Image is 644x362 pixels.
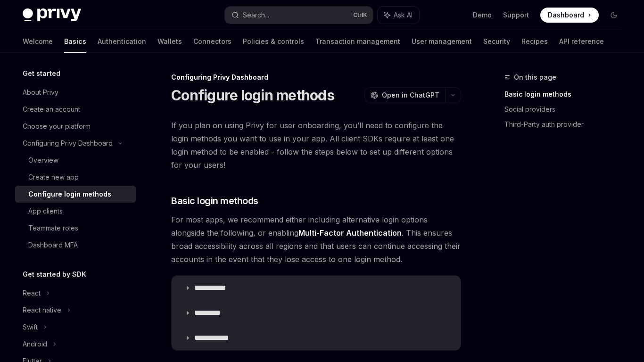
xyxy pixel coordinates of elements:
[15,169,136,186] a: Create new app
[23,338,47,350] div: Android
[23,321,38,333] div: Swift
[28,189,111,200] div: Configure login methods
[15,118,136,135] a: Choose your platform
[171,73,461,82] div: Configuring Privy Dashboard
[606,8,621,23] button: Toggle dark mode
[28,222,78,234] div: Teammate roles
[353,11,367,19] span: Ctrl K
[412,30,472,53] a: User management
[15,84,136,101] a: About Privy
[514,72,556,83] span: On this page
[23,87,58,98] div: About Privy
[171,194,258,207] span: Basic login methods
[364,87,445,103] button: Open in ChatGPT
[15,237,136,254] a: Dashboard MFA
[504,87,629,102] a: Basic login methods
[23,121,91,132] div: Choose your platform
[15,186,136,203] a: Configure login methods
[504,102,629,117] a: Social providers
[23,68,60,79] h5: Get started
[171,87,334,104] h1: Configure login methods
[473,10,492,20] a: Demo
[503,10,529,20] a: Support
[540,8,599,23] a: Dashboard
[243,30,304,53] a: Policies & controls
[23,288,41,299] div: React
[378,7,419,24] button: Ask AI
[98,30,146,53] a: Authentication
[171,213,461,266] span: For most apps, we recommend either including alternative login options alongside the following, o...
[28,206,63,217] div: App clients
[521,30,548,53] a: Recipes
[382,90,439,100] span: Open in ChatGPT
[504,117,629,132] a: Third-Party auth provider
[64,30,86,53] a: Basics
[315,30,400,53] a: Transaction management
[23,8,81,22] img: dark logo
[23,30,53,53] a: Welcome
[28,172,79,183] div: Create new app
[171,119,461,172] span: If you plan on using Privy for user onboarding, you’ll need to configure the login methods you wa...
[548,10,584,20] span: Dashboard
[15,203,136,220] a: App clients
[23,138,113,149] div: Configuring Privy Dashboard
[23,104,80,115] div: Create an account
[243,9,269,21] div: Search...
[23,304,61,316] div: React native
[15,220,136,237] a: Teammate roles
[28,239,78,251] div: Dashboard MFA
[559,30,604,53] a: API reference
[157,30,182,53] a: Wallets
[15,101,136,118] a: Create an account
[483,30,510,53] a: Security
[23,269,86,280] h5: Get started by SDK
[193,30,231,53] a: Connectors
[28,155,58,166] div: Overview
[225,7,373,24] button: Search...CtrlK
[298,228,402,238] a: Multi-Factor Authentication
[15,152,136,169] a: Overview
[394,10,413,20] span: Ask AI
